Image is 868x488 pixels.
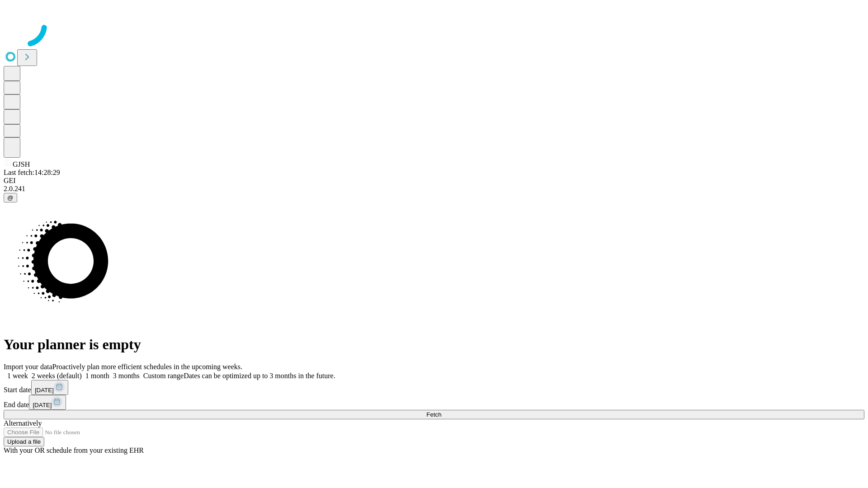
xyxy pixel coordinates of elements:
[29,395,66,410] button: [DATE]
[31,380,68,395] button: [DATE]
[4,177,864,185] div: GEI
[35,387,54,394] span: [DATE]
[4,410,864,419] button: Fetch
[4,395,864,410] div: End date
[4,380,864,395] div: Start date
[52,363,242,371] span: Proactively plan more efficient schedules in the upcoming weeks.
[113,372,140,380] span: 3 months
[426,411,441,418] span: Fetch
[4,169,60,176] span: Last fetch: 14:28:29
[4,446,144,454] span: With your OR schedule from your existing EHR
[4,336,864,353] h1: Your planner is empty
[7,372,28,380] span: 1 week
[85,372,109,380] span: 1 month
[13,160,30,168] span: GJSH
[4,193,17,202] button: @
[4,363,52,371] span: Import your data
[4,419,42,427] span: Alternatively
[143,372,184,380] span: Custom range
[184,372,335,380] span: Dates can be optimized up to 3 months in the future.
[7,194,14,201] span: @
[32,372,82,380] span: 2 weeks (default)
[4,185,864,193] div: 2.0.241
[4,437,44,446] button: Upload a file
[33,402,52,408] span: [DATE]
